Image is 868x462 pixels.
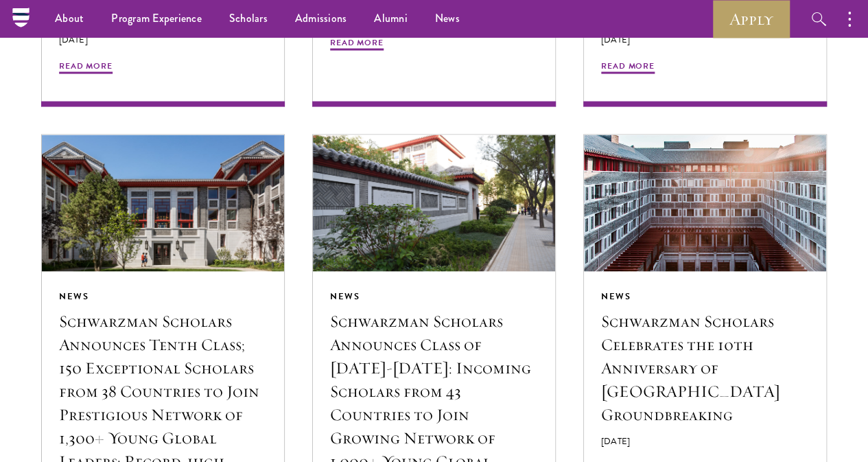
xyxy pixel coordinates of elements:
p: [DATE] [601,33,809,47]
span: Read More [601,60,655,76]
p: [DATE] [59,33,267,47]
span: Read More [59,60,113,76]
span: Read More [330,36,384,53]
div: News [601,289,809,304]
div: News [330,289,538,304]
p: [DATE] [601,435,809,449]
div: News [59,289,267,304]
h5: Schwarzman Scholars Celebrates the 10th Anniversary of [GEOGRAPHIC_DATA] Groundbreaking [601,310,809,426]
